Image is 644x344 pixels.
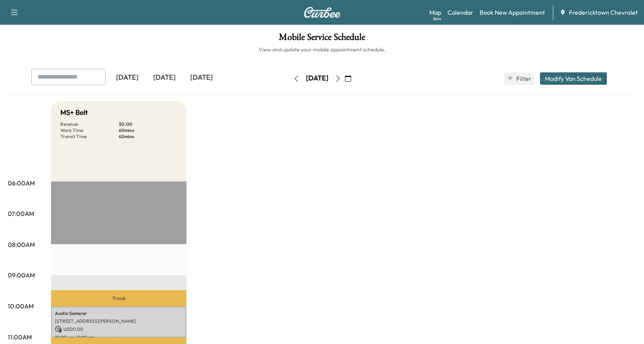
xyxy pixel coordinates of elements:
[8,178,35,188] p: 06:00AM
[60,127,119,133] p: Work Time
[119,121,177,127] p: $ 0.00
[55,326,183,333] p: USD 0.00
[8,33,636,46] h1: Mobile Service Schedule
[8,301,34,311] p: 10:00AM
[119,133,177,140] p: 62 mins
[55,310,183,317] p: Austin Semerar
[540,72,607,85] button: Modify Van Schedule
[8,270,35,280] p: 09:00AM
[51,290,186,306] p: Travel
[306,74,328,83] div: [DATE]
[516,74,530,83] span: Filter
[8,240,35,249] p: 08:00AM
[480,8,545,17] a: Book New Appointment
[109,69,146,87] div: [DATE]
[55,318,183,324] p: [STREET_ADDRESS][PERSON_NAME]
[8,209,34,218] p: 07:00AM
[55,334,183,341] p: 10:00 am - 11:00 am
[60,133,119,140] p: Transit Time
[60,121,119,127] p: Revenue
[504,72,534,85] button: Filter
[60,107,88,118] h5: MS+ Bolt
[119,127,177,133] p: 60 mins
[146,69,183,87] div: [DATE]
[448,8,473,17] a: Calendar
[8,332,32,342] p: 11:00AM
[304,7,341,18] img: Curbee Logo
[183,69,220,87] div: [DATE]
[569,8,638,17] span: Fredericktown Chevrolet
[433,16,441,22] div: Beta
[429,8,441,17] a: MapBeta
[8,46,636,53] h6: View and update your mobile appointment schedule.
